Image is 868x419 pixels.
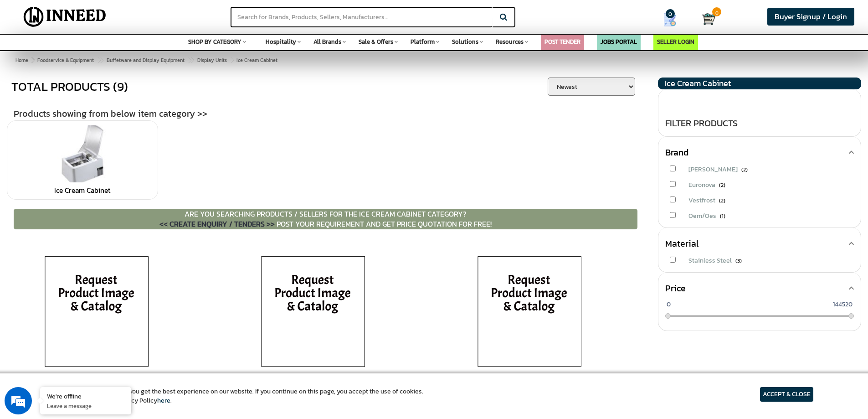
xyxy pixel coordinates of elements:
a: Display Units [195,55,229,66]
p: ARE YOU SEARCHING PRODUCTS / SELLERS FOR THE Ice Cream Cabinet CATEGORY? POST YOUR REQUIREMENT AN... [14,209,637,230]
a: SELLER LOGIN [657,37,694,46]
span: Resources [496,37,524,46]
a: << CREATE ENQUIRY / TENDERS >> [159,218,277,229]
img: Show My Quotes [663,13,677,26]
span: (3) [735,257,742,265]
div: Brand [665,137,854,159]
span: Display Units [197,57,227,64]
span: All Brands [313,37,341,46]
div: Price [665,273,854,295]
span: Ice Cream Cabinet [665,77,731,89]
span: Buyer Signup / Login [775,11,847,22]
img: Cart [702,12,715,26]
span: Platform [411,37,435,46]
span: > [31,57,34,64]
input: Search for Brands, Products, Sellers, Manufacturers... [231,7,492,27]
span: > [188,55,192,66]
a: Home [14,55,30,66]
a: my Quotes 0 [645,9,702,30]
a: Cart 0 [702,9,710,29]
article: We use cookies to ensure you get the best experience on our website. If you continue on this page... [55,387,423,405]
span: Sale & Offers [359,37,393,46]
span: 144520 [832,300,854,310]
span: SHOP BY CATEGORY [188,37,241,46]
img: inneed-image-na.png [466,245,593,382]
a: POST TENDER [544,37,580,46]
a: Buffetware and Display Equipment [105,55,186,66]
a: Ice Cream Cabinet [54,185,111,196]
span: Vestfrost [688,196,715,205]
div: We're offline [47,392,124,400]
span: Buffetware and Display Equipment [107,57,185,64]
article: ACCEPT & CLOSE [760,387,813,402]
p: Leave a message [47,402,124,410]
span: > [97,55,102,66]
span: Oem/Oes [688,211,716,221]
a: Buyer Signup / Login [767,8,854,26]
span: 0 [712,7,721,16]
span: (2) [719,181,725,189]
div: Material [665,228,854,250]
span: << CREATE ENQUIRY / TENDERS >> [159,218,275,229]
span: Hospitality [266,37,296,46]
span: Solutions [452,37,478,46]
div: TOTAL PRODUCTS (9) [7,78,128,96]
span: Foodservice & Equipment [37,57,94,64]
div: FILTER PRODUCTS [665,117,854,130]
span: Ice Cream Cabinet [36,57,277,64]
img: inneed-image-na.png [33,245,160,382]
span: Euronova [688,180,715,190]
span: > [230,55,235,66]
a: Foodservice & Equipment [36,55,96,66]
img: Inneed.Market [16,5,114,28]
span: (2) [741,166,748,174]
span: (2) [719,197,725,205]
span: 0 [666,9,675,18]
img: inneed-image-na.png [249,245,377,382]
span: 0 [665,300,672,310]
span: (1) [720,212,725,220]
span: [PERSON_NAME] [688,165,738,174]
a: here [157,396,170,405]
a: JOBS PORTAL [601,37,637,46]
span: Stainless Steel [688,256,732,265]
div: Products showing from below item category >> [7,78,644,120]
